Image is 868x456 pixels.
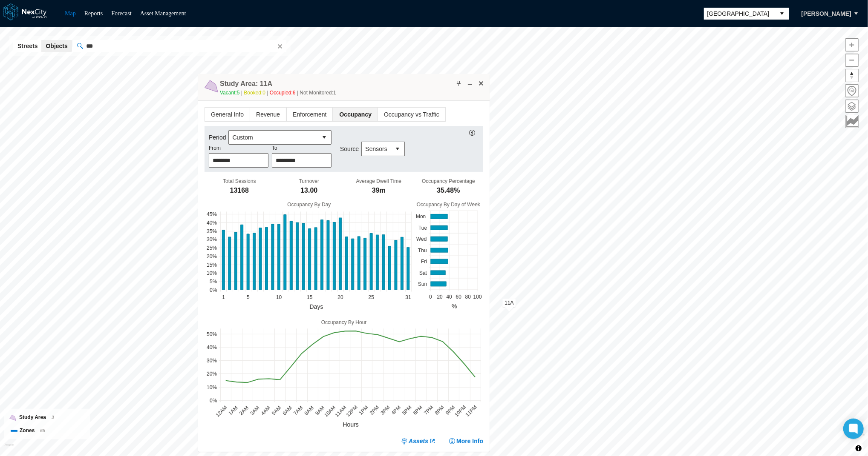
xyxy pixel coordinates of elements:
span: [GEOGRAPHIC_DATA] [707,9,772,18]
button: [PERSON_NAME] [793,6,860,21]
text: 9AM [314,405,326,416]
button: Clear [275,42,283,50]
span: 3 [52,415,54,420]
button: Layers management [845,100,859,113]
div: Occupancy Percentage [422,178,475,184]
div: Zones [11,426,84,435]
text: 30% [207,358,217,364]
text: 8PM [434,405,445,416]
text: 2PM [369,405,380,416]
text: 35% [207,228,217,234]
text: 3AM [249,405,260,416]
span: Reset bearing to north [846,69,858,82]
text: 0 [429,294,432,300]
span: Booked: 0 [244,90,270,96]
a: Assets [401,437,436,445]
text: 45% [207,211,217,217]
div: Occupancy By Hour [205,319,483,326]
div: 39m [372,186,386,195]
text: 12AM [215,405,228,418]
text: 40 [446,294,452,300]
text: 4AM [260,405,271,416]
text: 7PM [423,405,434,416]
text: 0% [210,287,217,293]
text: 8AM [303,405,314,416]
text: 5% [210,279,217,285]
span: Not Monitored: 1 [300,90,336,96]
button: select [776,8,789,20]
span: 65 [40,428,45,433]
div: Double-click to make header text selectable [220,79,336,97]
span: 11A [505,300,513,306]
text: 12PM [345,405,359,418]
text: 1PM [358,405,369,416]
span: Occupied: 6 [270,90,300,96]
text: 30% [207,237,217,243]
div: 35.48% [437,186,460,195]
button: select [391,142,404,156]
a: Asset Management [140,10,186,17]
text: 1AM [227,405,239,416]
text: Thu [418,248,427,254]
text: 10PM [453,405,467,418]
text: 11PM [464,405,478,418]
span: Toggle attribution [856,444,861,453]
text: 20 [437,294,443,300]
label: Period [209,133,228,142]
button: Streets [13,40,42,52]
text: Hours [343,421,359,428]
button: Zoom in [845,38,859,51]
text: Mon [416,214,426,220]
button: More Info [449,437,483,445]
text: 5 [247,294,250,300]
button: Reset bearing to north [845,69,859,82]
a: Forecast [111,10,131,17]
div: Occupancy By Day [205,201,414,208]
text: 6AM [282,405,293,416]
text: 100 [473,294,482,300]
text: 25% [207,245,217,251]
text: 25 [369,294,375,300]
span: Enforcement [287,108,332,121]
text: 31 [405,294,411,300]
text: % [452,303,457,310]
text: 7AM [292,405,304,416]
text: 50% [207,331,217,337]
button: Zoom out [845,54,859,67]
div: Study Area [11,413,84,422]
a: Map [65,10,76,17]
label: To [272,145,277,152]
span: Sensors [365,145,387,153]
div: 13.00 [300,186,317,195]
span: General Info [205,108,250,121]
text: 10 [276,294,282,300]
div: Average Dwell Time [356,178,402,184]
text: Fri [421,259,427,265]
div: 13168 [230,186,249,195]
span: Occupancy [333,108,377,121]
a: Mapbox homepage [4,444,14,453]
span: Occupancy vs Traffic [378,108,445,121]
span: [PERSON_NAME] [802,9,851,18]
text: 40% [207,220,217,226]
text: 6PM [412,405,424,416]
button: select [317,131,331,144]
div: Total Sessions [223,178,256,184]
text: 80 [465,294,471,300]
text: Sun [418,282,427,288]
text: 1 [222,294,225,300]
span: More Info [456,437,483,445]
text: 10% [207,271,217,276]
text: 3PM [379,405,391,416]
text: 5AM [271,405,282,416]
button: Toggle attribution [854,443,864,453]
text: Sat [419,270,427,276]
text: 60 [456,294,461,300]
text: 0% [210,398,217,404]
button: Home [845,84,859,97]
text: Days [310,303,323,310]
text: 4PM [390,405,402,416]
label: From [209,145,221,152]
text: 2AM [238,405,250,416]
